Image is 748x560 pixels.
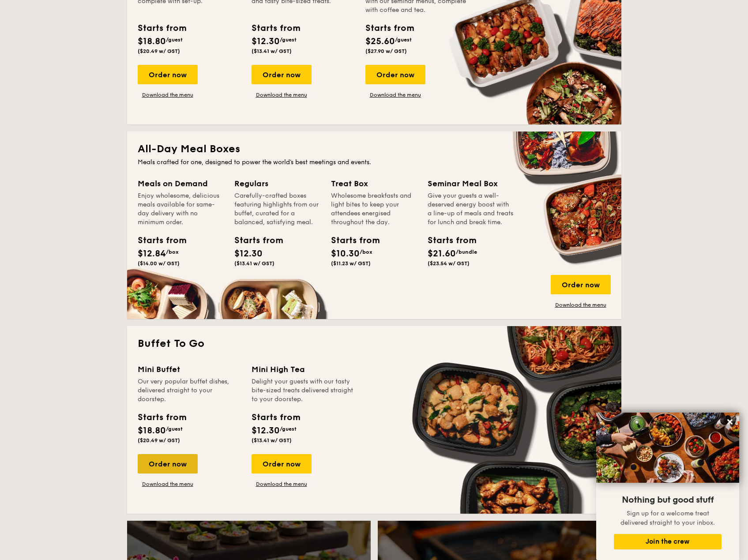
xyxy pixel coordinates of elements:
span: ($11.23 w/ GST) [331,260,371,267]
div: Regulars [234,177,320,190]
div: Enjoy wholesome, delicious meals available for same-day delivery with no minimum order. [138,192,224,227]
span: /guest [280,37,297,43]
div: Mini Buffet [138,363,241,376]
span: /guest [166,426,183,432]
div: Starts from [365,22,413,35]
a: Download the menu [138,481,198,488]
span: $18.80 [138,36,166,47]
div: Mini High Tea [252,363,355,376]
span: Nothing but good stuff [622,495,714,505]
div: Treat Box [331,177,417,190]
div: Give your guests a well-deserved energy boost with a line-up of meals and treats for lunch and br... [428,192,514,227]
span: $12.30 [234,248,263,259]
button: Join the crew [614,534,722,549]
div: Wholesome breakfasts and light bites to keep your attendees energised throughout the day. [331,192,417,227]
div: Order now [252,65,312,84]
div: Starts from [331,234,371,247]
a: Download the menu [138,91,198,98]
span: /box [166,249,179,255]
span: Sign up for a welcome treat delivered straight to your inbox. [620,510,715,526]
div: Seminar Meal Box [428,177,514,190]
div: Starts from [234,234,274,247]
div: Starts from [138,22,186,35]
a: Download the menu [551,301,611,308]
button: Close [723,415,737,429]
span: $21.60 [428,248,456,259]
span: $12.30 [252,425,280,436]
div: Meals crafted for one, designed to power the world's best meetings and events. [138,158,611,167]
span: $12.84 [138,248,166,259]
div: Order now [365,65,425,84]
div: Starts from [428,234,467,247]
div: Starts from [252,411,300,424]
span: ($20.49 w/ GST) [138,437,180,443]
div: Carefully-crafted boxes featuring highlights from our buffet, curated for a balanced, satisfying ... [234,192,320,227]
div: Order now [252,454,312,474]
div: Starts from [138,234,177,247]
div: Starts from [138,411,186,424]
span: ($27.90 w/ GST) [365,48,407,54]
div: Order now [551,275,611,294]
span: /bundle [456,249,477,255]
span: ($13.41 w/ GST) [252,437,292,443]
div: Order now [138,454,198,474]
a: Download the menu [365,91,425,98]
a: Download the menu [252,481,312,488]
span: $25.60 [365,36,395,47]
div: Order now [138,65,198,84]
span: ($20.49 w/ GST) [138,48,180,54]
span: /guest [166,37,183,43]
img: DSC07876-Edit02-Large.jpeg [596,413,739,483]
span: /box [360,249,372,255]
h2: Buffet To Go [138,337,611,351]
span: $10.30 [331,248,360,259]
span: /guest [395,37,412,43]
h2: All-Day Meal Boxes [138,142,611,156]
span: $12.30 [252,36,280,47]
div: Starts from [252,22,300,35]
span: /guest [280,426,297,432]
span: ($13.41 w/ GST) [234,260,274,267]
span: ($23.54 w/ GST) [428,260,470,267]
div: Our very popular buffet dishes, delivered straight to your doorstep. [138,377,241,404]
div: Delight your guests with our tasty bite-sized treats delivered straight to your doorstep. [252,377,355,404]
span: ($14.00 w/ GST) [138,260,180,267]
div: Meals on Demand [138,177,224,190]
span: $18.80 [138,425,166,436]
span: ($13.41 w/ GST) [252,48,292,54]
a: Download the menu [252,91,312,98]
